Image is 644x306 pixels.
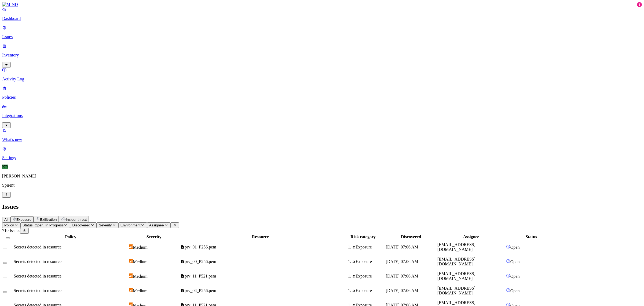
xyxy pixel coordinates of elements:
[2,25,642,39] a: Issues
[510,274,520,279] span: Open
[23,223,64,227] span: Status: Open, In Progress
[2,228,20,233] span: 719 Issues
[2,165,8,169] span: KR
[185,259,216,264] span: prv_00_P256.pem
[2,2,642,7] a: MIND
[4,223,14,227] span: Policy
[4,218,8,222] span: All
[342,234,385,239] div: Risk category
[352,259,385,264] div: Exposure
[2,155,642,160] p: Settings
[386,245,418,249] span: [DATE] 07:06 AM
[3,277,7,278] button: Select row
[2,203,642,210] h2: Issues
[386,274,418,278] span: [DATE] 07:06 AM
[2,7,642,21] a: Dashboard
[2,113,642,118] p: Integrations
[129,234,179,239] div: Severity
[506,234,557,239] div: Status
[506,288,510,292] img: status-open
[3,248,7,249] button: Select row
[506,273,510,278] img: status-open
[14,274,61,278] span: Secrets detected in resource
[14,245,61,249] span: Secrets detected in resource
[2,2,18,7] img: MIND
[133,274,148,279] span: Medium
[99,223,112,227] span: Severity
[352,245,385,250] div: Exposure
[2,44,642,67] a: Inventory
[437,257,475,266] span: [EMAIL_ADDRESS][DOMAIN_NAME]
[2,34,642,39] p: Issues
[437,271,475,281] span: [EMAIL_ADDRESS][DOMAIN_NAME]
[3,291,7,293] button: Select row
[133,289,148,293] span: Medium
[352,288,385,293] div: Exposure
[16,218,31,222] span: Exposure
[185,274,216,278] span: prv_11_P521.pem
[2,95,642,100] p: Policies
[510,259,520,264] span: Open
[133,259,148,264] span: Medium
[2,86,642,100] a: Policies
[437,242,475,252] span: [EMAIL_ADDRESS][DOMAIN_NAME]
[14,259,61,264] span: Secrets detected in resource
[133,245,148,250] span: Medium
[6,237,10,239] button: Select all
[2,146,642,160] a: Settings
[510,289,520,293] span: Open
[149,223,164,227] span: Assignee
[129,244,133,249] img: severity-medium
[2,128,642,142] a: What's new
[185,245,216,249] span: prv_01_P256.pem
[40,218,57,222] span: Exfiltration
[180,234,341,239] div: Resource
[386,259,418,264] span: [DATE] 07:06 AM
[3,262,7,264] button: Select row
[386,234,436,239] div: Discovered
[14,288,61,293] span: Secrets detected in resource
[386,288,418,293] span: [DATE] 07:06 AM
[129,273,133,278] img: severity-medium
[66,218,87,222] span: Insider threat
[506,259,510,263] img: status-open
[2,77,642,81] p: Activity Log
[2,53,642,58] p: Inventory
[352,274,385,279] div: Exposure
[72,223,90,227] span: Discovered
[437,286,475,295] span: [EMAIL_ADDRESS][DOMAIN_NAME]
[2,183,642,188] p: Spirent
[437,234,505,239] div: Assignee
[637,2,642,7] div: 3
[14,234,128,239] div: Policy
[2,104,642,127] a: Integrations
[510,245,520,250] span: Open
[129,288,133,292] img: severity-medium
[2,174,642,179] p: [PERSON_NAME]
[2,16,642,21] p: Dashboard
[185,288,216,293] span: prv_04_P256.pem
[2,67,642,81] a: Activity Log
[129,259,133,263] img: severity-medium
[2,137,642,142] p: What's new
[506,244,510,249] img: status-open
[120,223,141,227] span: Environment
